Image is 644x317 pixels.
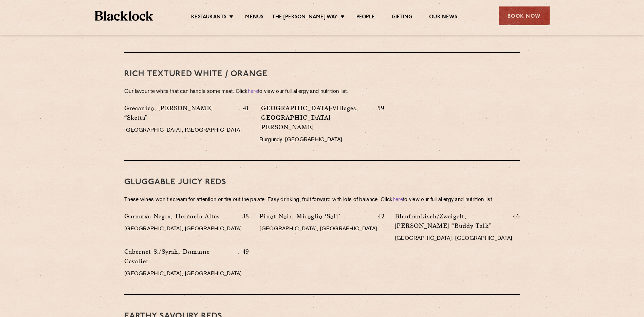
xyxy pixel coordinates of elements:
p: Blaufränkisch/Zweigelt, [PERSON_NAME] “Buddy Talk” [395,212,509,231]
a: People [356,14,375,21]
p: [GEOGRAPHIC_DATA], [GEOGRAPHIC_DATA] [124,224,249,234]
a: here [393,197,403,202]
a: Gifting [392,14,412,21]
a: Our News [429,14,457,21]
p: 42 [374,212,385,221]
p: Pinot Noir, Miroglio ‘Soli’ [259,212,344,221]
p: [GEOGRAPHIC_DATA], [GEOGRAPHIC_DATA] [124,269,249,279]
a: The [PERSON_NAME] Way [272,14,337,21]
p: [GEOGRAPHIC_DATA], [GEOGRAPHIC_DATA] [259,224,384,234]
img: BL_Textured_Logo-footer-cropped.svg [95,11,153,21]
p: Burgundy, [GEOGRAPHIC_DATA] [259,135,384,145]
p: Garnatxa Negra, Herència Altés [124,212,223,221]
p: 41 [240,104,250,113]
p: [GEOGRAPHIC_DATA]-Villages, [GEOGRAPHIC_DATA][PERSON_NAME] [259,103,373,132]
p: Grecanico, [PERSON_NAME] “Sketta” [124,103,239,122]
p: 49 [239,247,250,256]
h3: GLUGGABLE JUICY REDS [124,178,520,187]
p: Our favourite white that can handle some meat. Click to view our full allergy and nutrition list. [124,87,520,97]
p: These wines won’t scream for attention or tire out the palate. Easy drinking, fruit forward with ... [124,195,520,205]
p: 38 [239,212,250,221]
a: Restaurants [191,14,226,21]
p: Cabernet S./Syrah, Domaine Cavalier [124,247,238,266]
h3: RICH TEXTURED WHITE / ORANGE [124,70,520,79]
p: 59 [374,104,385,113]
p: [GEOGRAPHIC_DATA], [GEOGRAPHIC_DATA] [395,234,520,244]
p: [GEOGRAPHIC_DATA], [GEOGRAPHIC_DATA] [124,126,249,135]
a: here [248,89,258,94]
p: 46 [510,212,520,221]
a: Menus [245,14,263,21]
div: Book Now [499,6,550,25]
